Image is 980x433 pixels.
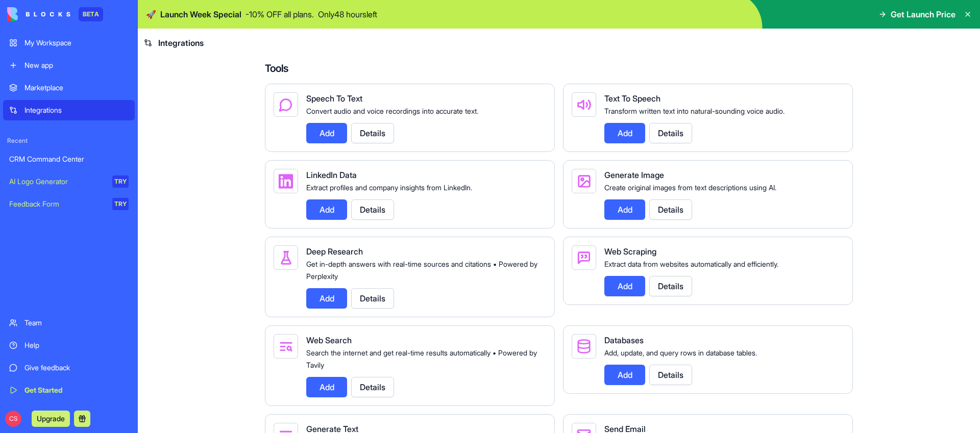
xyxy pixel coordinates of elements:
[3,33,135,53] a: My Workspace
[351,199,394,220] button: Details
[3,100,135,120] a: Integrations
[3,78,135,98] a: Marketplace
[604,276,645,296] button: Add
[5,411,21,427] span: CS
[3,335,135,355] a: Help
[24,340,129,350] div: Help
[604,123,645,143] button: Add
[604,260,778,268] span: Extract data from websites automatically and efficiently.
[24,385,129,395] div: Get Started
[604,107,785,115] span: Transform written text into natural-sounding voice audio.
[351,377,394,397] button: Details
[306,183,472,192] span: Extract profiles and company insights from LinkedIn.
[649,123,692,143] button: Details
[9,176,105,187] div: AI Logo Generator
[604,170,664,180] span: Generate Image
[649,365,692,385] button: Details
[3,55,135,75] a: New app
[9,154,129,164] div: CRM Command Center
[3,380,135,400] a: Get Started
[306,123,347,143] button: Add
[306,348,537,369] span: Search the internet and get real-time results automatically • Powered by Tavily
[3,313,135,333] a: Team
[24,363,129,373] div: Give feedback
[265,61,853,75] h4: Tools
[604,183,776,192] span: Create original images from text descriptions using AI.
[7,7,70,21] img: logo
[604,348,757,357] span: Add, update, and query rows in database tables.
[318,8,377,20] p: Only 48 hours left
[24,105,129,115] div: Integrations
[24,83,129,93] div: Marketplace
[306,93,362,104] span: Speech To Text
[891,8,955,20] span: Get Launch Price
[32,411,70,427] button: Upgrade
[604,93,660,104] span: Text To Speech
[306,335,352,345] span: Web Search
[158,37,204,49] span: Integrations
[9,199,105,209] div: Feedback Form
[3,137,135,145] span: Recent
[306,107,478,115] span: Convert audio and voice recordings into accurate text.
[604,365,645,385] button: Add
[160,8,241,20] span: Launch Week Special
[604,246,656,257] span: Web Scraping
[306,260,537,281] span: Get in-depth answers with real-time sources and citations • Powered by Perplexity
[3,171,135,192] a: AI Logo GeneratorTRY
[112,175,129,188] div: TRY
[24,38,129,48] div: My Workspace
[649,276,692,296] button: Details
[32,413,70,423] a: Upgrade
[79,7,103,21] div: BETA
[306,288,347,309] button: Add
[7,7,103,21] a: BETA
[3,149,135,169] a: CRM Command Center
[306,170,357,180] span: LinkedIn Data
[3,194,135,214] a: Feedback FormTRY
[306,199,347,220] button: Add
[351,123,394,143] button: Details
[306,377,347,397] button: Add
[3,358,135,378] a: Give feedback
[146,8,156,20] span: 🚀
[604,199,645,220] button: Add
[112,198,129,210] div: TRY
[649,199,692,220] button: Details
[306,246,363,257] span: Deep Research
[604,335,644,345] span: Databases
[24,60,129,70] div: New app
[351,288,394,309] button: Details
[24,318,129,328] div: Team
[246,8,314,20] p: - 10 % OFF all plans.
